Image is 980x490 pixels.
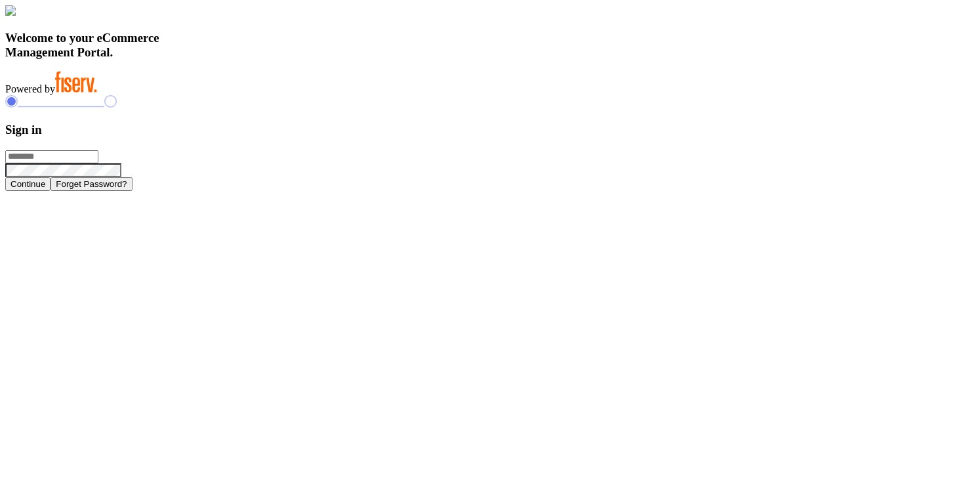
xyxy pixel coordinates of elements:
button: Continue [5,177,51,191]
h3: Sign in [5,123,975,137]
h3: Welcome to your eCommerce Management Portal. [5,31,975,60]
span: Powered by [5,83,55,94]
img: card_Illustration.svg [5,5,16,16]
button: Forget Password? [51,177,132,191]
